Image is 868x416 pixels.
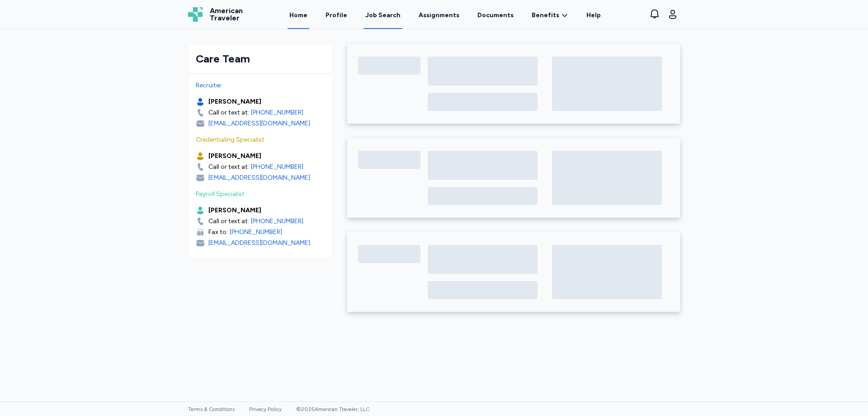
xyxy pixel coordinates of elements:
a: [PHONE_NUMBER] [251,108,303,117]
div: [EMAIL_ADDRESS][DOMAIN_NAME] [208,119,310,128]
a: [PHONE_NUMBER] [230,228,282,237]
span: American Traveler [210,7,243,22]
div: Call or text at: [208,217,249,226]
span: Benefits [532,11,559,20]
div: Care Team [196,52,325,66]
span: © 2025 American Traveler, LLC [296,406,370,412]
a: Home [288,1,309,29]
div: Recruiter [196,81,325,90]
div: Call or text at: [208,108,249,117]
img: Logo [188,7,203,22]
div: Call or text at: [208,163,249,172]
a: [PHONE_NUMBER] [251,163,303,172]
a: Terms & Conditions [188,406,235,412]
div: [EMAIL_ADDRESS][DOMAIN_NAME] [208,173,310,182]
div: Job Search [365,11,401,20]
div: Credentialing Specialist [196,135,325,144]
div: Fax to: [208,228,228,237]
div: [PERSON_NAME] [208,152,261,161]
a: [PHONE_NUMBER] [251,217,303,226]
div: [EMAIL_ADDRESS][DOMAIN_NAME] [208,239,310,248]
a: Privacy Policy [249,406,282,412]
a: Benefits [532,11,568,20]
div: Payroll Specialist [196,190,325,199]
div: [PERSON_NAME] [208,97,261,106]
div: [PERSON_NAME] [208,206,261,215]
a: Job Search [363,1,402,29]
